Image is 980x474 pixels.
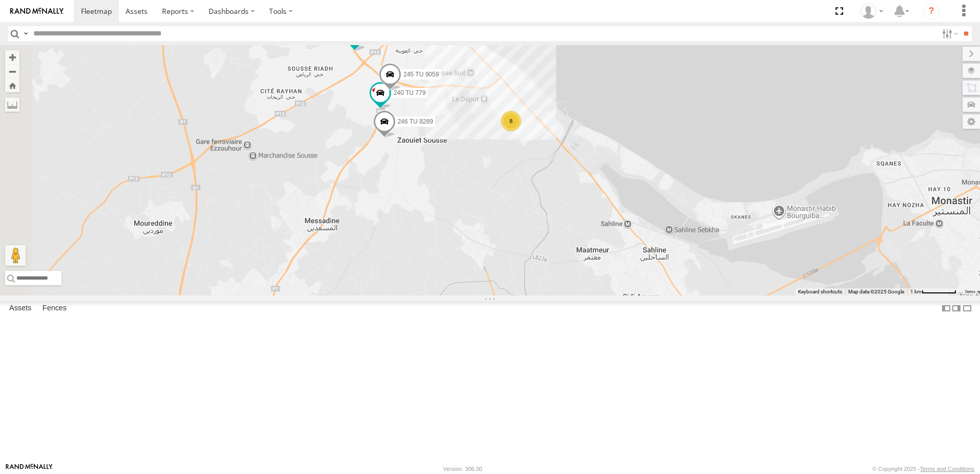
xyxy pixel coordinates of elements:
[965,290,975,294] a: Terms (opens in new tab)
[394,90,426,97] span: 240 TU 779
[798,288,842,295] button: Keyboard shortcuts
[5,50,19,64] button: Zoom in
[920,466,974,472] a: Terms and Conditions
[398,118,433,125] span: 246 TU 8289
[37,301,72,315] label: Fences
[872,466,974,472] div: © Copyright 2025 -
[848,289,904,294] span: Map data ©2025 Google
[857,4,887,19] div: Nejah Benkhalifa
[962,301,972,316] label: Hide Summary Table
[10,8,64,15] img: rand-logo.svg
[22,26,30,41] label: Search Query
[941,301,951,316] label: Dock Summary Table to the Left
[910,289,922,294] span: 1 km
[5,245,26,266] button: Drag Pegman onto the map to open Street View
[938,26,960,41] label: Search Filter Options
[923,3,940,19] i: ?
[403,71,439,78] span: 245 TU 9059
[6,464,53,474] a: Visit our Website
[907,288,959,295] button: Map Scale: 1 km per 64 pixels
[4,301,36,315] label: Assets
[951,301,962,316] label: Dock Summary Table to the Right
[5,64,19,78] button: Zoom out
[963,114,980,129] label: Map Settings
[5,78,19,92] button: Zoom Home
[443,466,482,472] div: Version: 306.00
[501,111,521,131] div: 8
[5,97,19,112] label: Measure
